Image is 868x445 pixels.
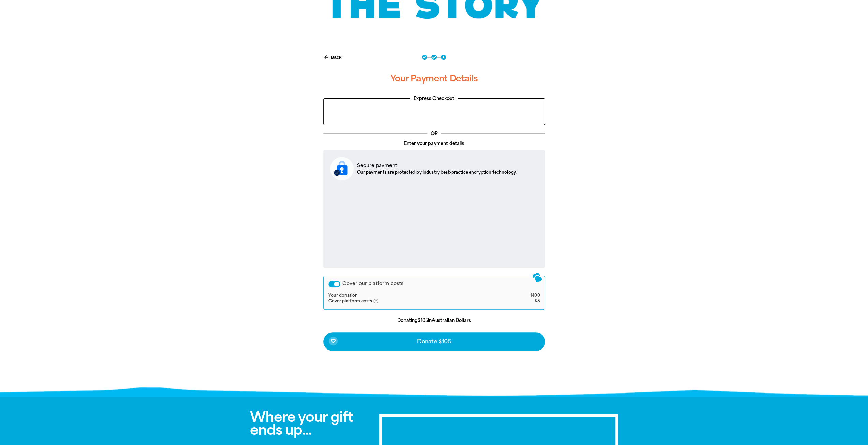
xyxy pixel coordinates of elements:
[410,95,458,102] legend: Express Checkout
[330,338,336,344] i: favorite_border
[506,298,540,305] td: $5
[250,409,353,438] span: Where your gift ends up...
[323,68,545,90] h3: Your Payment Details
[321,51,344,63] button: Back
[328,293,506,298] td: Your donation
[323,54,329,60] i: arrow_back
[506,293,540,298] td: $100
[418,318,428,323] b: $105
[327,102,541,121] iframe: PayPal-paypal
[329,186,540,262] iframe: Secure payment input frame
[431,55,437,60] button: Navigate to step 2 of 3 to enter your details
[417,339,451,344] span: Donate $105
[328,298,506,305] td: Cover platform costs
[427,130,441,137] p: OR
[373,298,384,304] i: help_outlined
[422,55,427,60] button: Navigate to step 1 of 3 to enter your donation amount
[323,332,545,351] button: favorite_borderDonate $105
[357,162,517,169] p: Secure payment
[357,169,517,175] p: Our payments are protected by industry best-practice encryption technology.
[323,317,545,324] p: Donating in Australian Dollars
[328,281,340,287] button: Cover our platform costs
[323,140,545,147] p: Enter your payment details
[441,55,446,60] button: Navigate to step 3 of 3 to enter your payment details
